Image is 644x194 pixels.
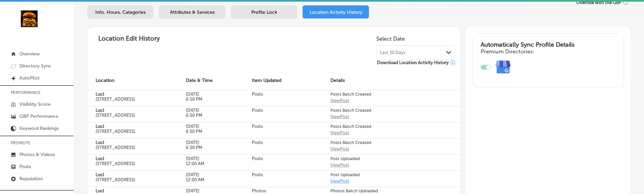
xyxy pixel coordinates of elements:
p: Posts [252,156,306,161]
p: Sep 02, 2025 [186,92,229,97]
th: Date & Time [178,71,244,90]
span: Attributes & Services [170,9,215,15]
p: 329 NE Couch, Portland, OR 97232, US [96,97,160,102]
a: ViewPost [330,179,349,184]
th: Details [322,71,461,90]
p: Aug 30, 2025 [186,172,229,177]
strong: Locl [96,140,104,145]
p: Posts [252,140,306,145]
h3: Automatically Sync Profile Details [481,41,616,48]
p: Keyword Rankings [19,126,59,131]
strong: Locl [96,92,104,97]
p: 329 NE Couch, Portland, OR 97232, US [96,129,160,134]
p: Locl [96,172,160,177]
th: Item Updated [244,71,322,90]
p: Aug 30, 2025 [186,156,229,161]
p: Posts [252,92,306,97]
p: Posts [252,172,306,177]
strong: Locl [96,172,104,177]
p: 12:00 AM [186,161,229,166]
p: GBP Performance [19,113,58,119]
span: Info, Hours, Categories [95,9,146,15]
p: 12:00 AM [186,177,229,182]
p: Locl [96,156,160,161]
p: AutoPilot [19,75,40,81]
p: 6:50 PM [186,145,229,150]
p: Sep 02, 2025 [186,140,229,145]
span: Profile Lock [251,9,277,15]
p: Overview [19,51,40,57]
h5: Post Uploaded [330,172,438,177]
img: e7ababfa220611ac49bdb491a11684a6.png [491,55,516,80]
h5: Posts Batch Created [330,124,438,129]
p: Posts [252,124,306,129]
h5: Posts Batch Created [330,92,438,97]
strong: Locl [96,188,104,193]
p: Locl [96,108,160,113]
p: Photos [252,188,306,193]
h5: Posts Batch Created [330,108,438,113]
p: Photos & Videos [19,152,55,157]
p: 329 NE Couch, Portland, OR 97232, US [96,145,160,150]
p: Locl [96,140,160,145]
h4: Premium Directories: [481,48,616,55]
span: Location Activity History [310,9,362,15]
p: Sep 02, 2025 [186,108,229,113]
img: 236f6248-51d4-441f-81ca-bd39460844ec278044108_140003795218032_8071878743168997487_n.jpg [11,10,48,27]
p: Directory Sync [19,63,51,69]
p: Locl [96,124,160,129]
strong: Locl [96,108,104,113]
strong: Locl [96,124,104,129]
th: Location [88,71,178,90]
p: 329 NE Couch, Portland, OR 97232, US [96,161,160,166]
p: 329 NE Couch, Portland, OR 97232, US [96,113,160,118]
h5: Posts Batch Created [330,140,438,145]
p: Locl [96,188,160,193]
strong: Locl [96,156,104,161]
p: 6:50 PM [186,97,229,102]
span: Last 30 Days [380,50,406,55]
p: Aug 29, 2025 [186,188,229,193]
h5: Photos Batch Uploaded [330,188,438,193]
span: Download Location Activity History [377,60,449,65]
h3: Location Edit History [93,35,160,42]
p: Sep 02, 2025 [186,124,229,129]
p: 6:50 PM [186,113,229,118]
p: Locl [96,92,160,97]
h5: Post Uploaded [330,156,438,161]
label: Select Date [376,36,405,42]
p: Posts [252,108,306,113]
p: Visibility Score [19,101,51,107]
p: 329 NE Couch, Portland, OR 97232, US [96,177,160,182]
p: 6:50 PM [186,129,229,134]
